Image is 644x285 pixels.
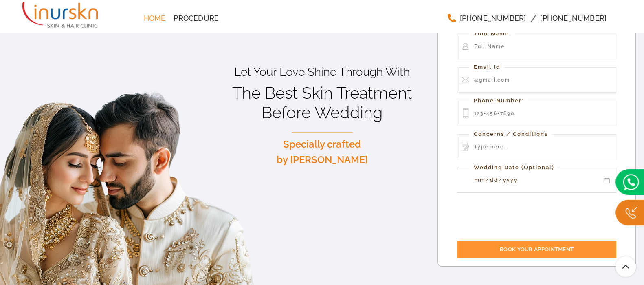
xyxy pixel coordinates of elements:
img: Callc.png [615,200,644,225]
iframe: reCAPTCHA [457,201,581,233]
a: [PHONE_NUMBER] [443,10,530,27]
img: bridal.png [615,169,644,195]
span: [PHONE_NUMBER] [459,15,526,22]
a: Procedure [169,10,223,27]
label: Email Id [469,63,504,72]
a: Scroll To Top [615,256,636,277]
input: Type here... [457,134,616,159]
h1: The Best Skin Treatment Before Wedding [221,83,423,122]
input: @gmail.com [457,67,616,93]
label: Concerns / Conditions [469,130,552,139]
label: Phone Number* [469,97,528,105]
a: Home [140,10,170,27]
input: 123-456-7890 [457,101,616,126]
input: Book your Appointment [457,241,616,258]
input: Full Name [457,34,616,59]
span: Home [144,15,166,22]
p: Specially crafted by [PERSON_NAME] [221,137,423,168]
span: Procedure [174,15,219,22]
a: [PHONE_NUMBER] [536,10,611,27]
span: [PHONE_NUMBER] [540,15,607,22]
label: Wedding Date (Optional) [469,163,558,172]
p: Let Your Love Shine Through With [221,65,423,79]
